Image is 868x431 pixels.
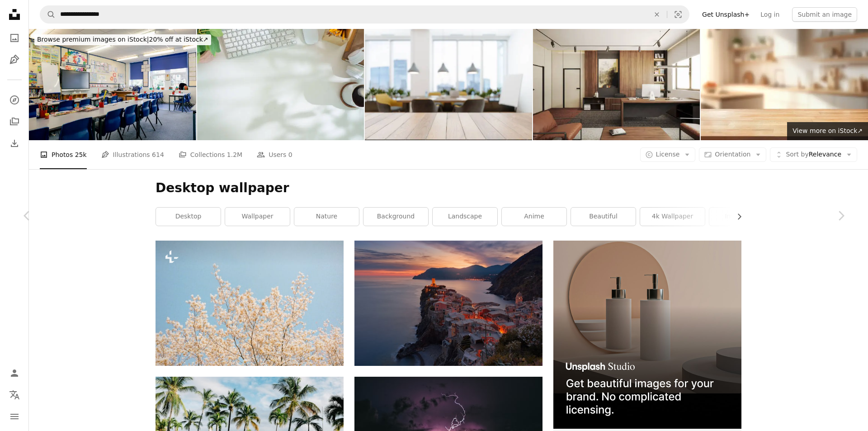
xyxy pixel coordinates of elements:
[294,208,359,226] a: nature
[156,299,344,307] a: a tree with white flowers against a blue sky
[502,208,566,226] a: anime
[29,29,217,51] a: Browse premium images on iStock|20% off at iStock↗
[354,241,542,366] img: aerial view of village on mountain cliff during orange sunset
[227,150,242,160] span: 1.2M
[5,134,24,152] a: Download History
[553,241,741,429] img: file-1715714113747-b8b0561c490eimage
[156,208,221,226] a: desktop
[715,151,750,158] span: Orientation
[29,29,196,140] img: Empty Classroom
[770,147,857,162] button: Sort byRelevance
[156,180,741,196] h1: Desktop wallpaper
[365,29,532,140] img: Wood Empty Surface And Abstract Blur Meeting Room With Conference Table, Yellow Chairs And Plants.
[354,299,542,307] a: aerial view of village on mountain cliff during orange sunset
[667,6,689,23] button: Visual search
[5,364,24,382] a: Log in / Sign up
[786,150,841,159] span: Relevance
[40,6,56,23] button: Search Unsplash
[37,36,149,43] span: Browse premium images on iStock |
[225,208,290,226] a: wallpaper
[640,208,705,226] a: 4k wallpaper
[755,7,785,22] a: Log in
[731,208,741,226] button: scroll list to the right
[5,407,24,426] button: Menu
[197,29,364,140] img: Top view white office desk with keyboard, coffee cup, headphone and stationery.
[571,208,636,226] a: beautiful
[152,150,164,160] span: 614
[814,172,868,259] a: Next
[179,140,242,169] a: Collections 1.2M
[701,29,868,140] img: Empty wooden table front kitchen blurred background.
[699,147,766,162] button: Orientation
[786,151,808,158] span: Sort by
[787,122,868,140] a: View more on iStock↗
[640,147,696,162] button: License
[533,29,700,140] img: Director office. Interior design. Computer Generated Image Of Office. Architectural Visualization...
[5,51,24,69] a: Illustrations
[792,7,857,22] button: Submit an image
[697,7,755,22] a: Get Unsplash+
[257,140,292,169] a: Users 0
[34,34,211,45] div: 20% off at iStock ↗
[656,151,680,158] span: License
[647,6,667,23] button: Clear
[5,91,24,109] a: Explore
[40,5,689,24] form: Find visuals sitewide
[793,127,863,134] span: View more on iStock ↗
[101,140,164,169] a: Illustrations 614
[5,386,24,404] button: Language
[288,150,292,160] span: 0
[363,208,428,226] a: background
[433,208,497,226] a: landscape
[5,29,24,47] a: Photos
[5,113,24,131] a: Collections
[709,208,774,226] a: inspiration
[156,241,344,366] img: a tree with white flowers against a blue sky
